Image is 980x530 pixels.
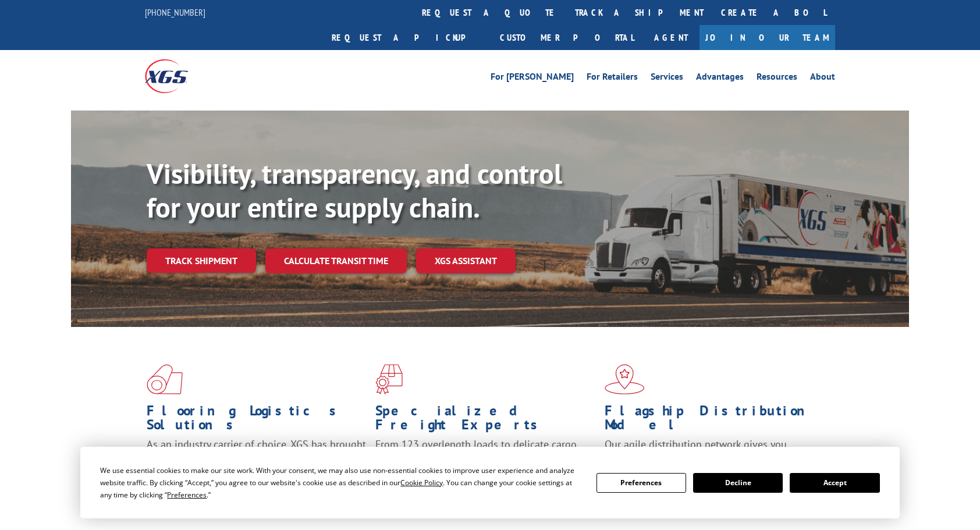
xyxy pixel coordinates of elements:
[147,364,183,394] img: xgs-icon-total-supply-chain-intelligence-red
[700,25,835,50] a: Join Our Team
[651,72,683,85] a: Services
[810,72,835,85] a: About
[147,155,562,225] b: Visibility, transparency, and control for your entire supply chain.
[757,72,797,85] a: Resources
[596,473,686,493] button: Preferences
[491,25,642,50] a: Customer Portal
[323,25,491,50] a: Request a pickup
[696,72,744,85] a: Advantages
[642,25,700,50] a: Agent
[265,248,407,273] a: Calculate transit time
[605,437,819,465] span: Our agile distribution network gives you nationwide inventory management on demand.
[693,473,783,493] button: Decline
[145,6,205,18] a: [PHONE_NUMBER]
[147,248,256,273] a: Track shipment
[400,478,443,488] span: Cookie Policy
[147,437,366,479] span: As an industry carrier of choice, XGS has brought innovation and dedication to flooring logistics...
[375,437,595,489] p: From 123 overlength loads to delicate cargo, our experienced staff knows the best way to move you...
[587,72,638,85] a: For Retailers
[790,473,879,493] button: Accept
[80,447,900,518] div: Cookie Consent Prompt
[167,490,207,500] span: Preferences
[100,464,582,501] div: We use essential cookies to make our site work. With your consent, we may also use non-essential ...
[491,72,574,85] a: For [PERSON_NAME]
[375,404,595,437] h1: Specialized Freight Experts
[605,364,645,394] img: xgs-icon-flagship-distribution-model-red
[416,248,516,273] a: XGS ASSISTANT
[147,404,367,437] h1: Flooring Logistics Solutions
[375,364,403,394] img: xgs-icon-focused-on-flooring-red
[605,404,825,437] h1: Flagship Distribution Model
